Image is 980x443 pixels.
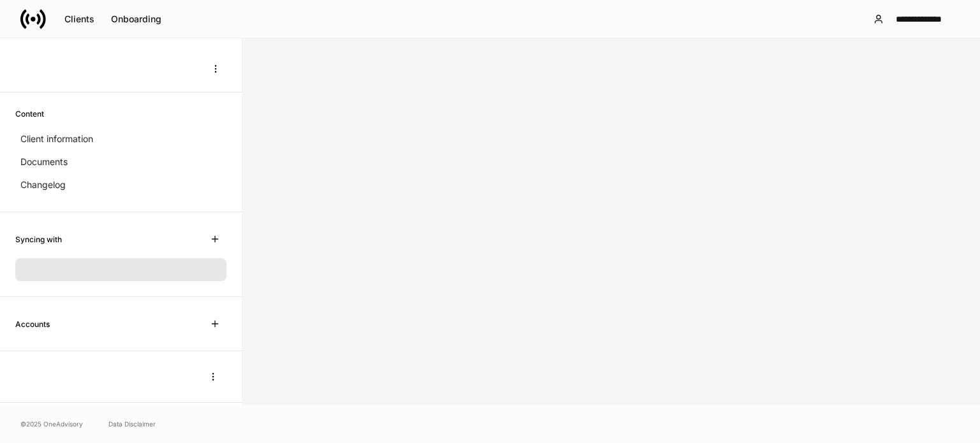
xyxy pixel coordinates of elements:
[103,9,170,29] button: Onboarding
[64,15,94,24] div: Clients
[20,419,83,429] span: © 2025 OneAdvisory
[20,178,66,191] p: Changelog
[108,419,156,429] a: Data Disclaimer
[15,318,50,330] h6: Accounts
[15,127,226,150] a: Client information
[56,9,103,29] button: Clients
[15,233,62,245] h6: Syncing with
[15,108,44,120] h6: Content
[20,133,93,145] p: Client information
[15,173,226,196] a: Changelog
[20,156,68,168] p: Documents
[15,150,226,173] a: Documents
[111,15,161,24] div: Onboarding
